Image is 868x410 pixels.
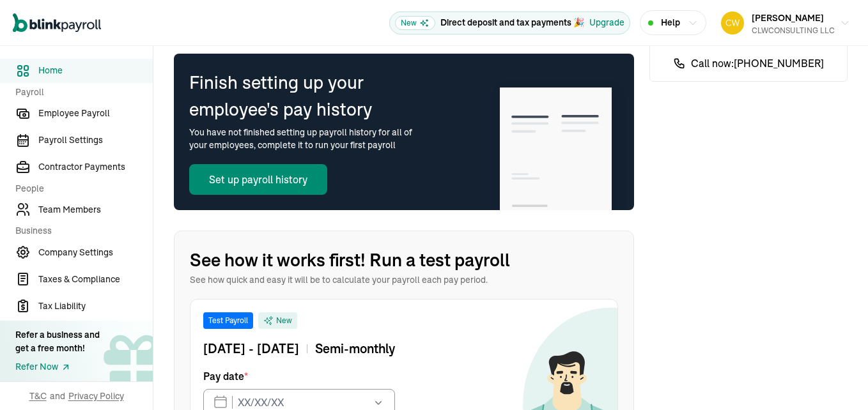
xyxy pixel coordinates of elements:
[752,12,824,24] span: [PERSON_NAME]
[15,328,100,355] div: Refer a business and get a free month!
[395,16,435,30] span: New
[691,56,824,71] span: Call now: [PHONE_NUMBER]
[190,247,618,273] span: See how it works first! Run a test payroll
[15,86,145,99] span: Payroll
[29,390,47,402] span: T&C
[661,16,680,29] span: Help
[13,4,101,42] nav: Global
[68,390,124,402] span: Privacy Policy
[315,339,395,358] span: Semi-monthly
[716,7,855,39] button: [PERSON_NAME]CLWCONSULTING LLC
[189,69,399,123] span: Finish setting up your employee's pay history
[276,315,292,326] span: New
[203,339,299,358] span: [DATE] - [DATE]
[752,25,835,36] div: CLWCONSULTING LLC
[38,133,153,147] span: Payroll Settings
[15,182,145,195] span: People
[189,123,426,151] span: You have not finished setting up payroll history for all of your employees, complete it to run yo...
[203,312,253,329] div: Test Payroll
[203,368,248,384] span: Pay date
[190,273,618,286] span: See how quick and easy it will be to calculate your payroll each pay period.
[189,164,327,195] button: Set up payroll history
[38,64,153,77] span: Home
[15,360,100,374] a: Refer Now
[640,10,706,35] button: Help
[38,203,153,216] span: Team Members
[589,16,624,29] button: Upgrade
[38,300,153,313] span: Tax Liability
[38,107,153,120] span: Employee Payroll
[15,224,145,238] span: Business
[38,246,153,259] span: Company Settings
[804,349,868,410] iframe: Chat Widget
[38,160,153,174] span: Contractor Payments
[440,16,584,29] p: Direct deposit and tax payments 🎉
[38,273,153,286] span: Taxes & Compliance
